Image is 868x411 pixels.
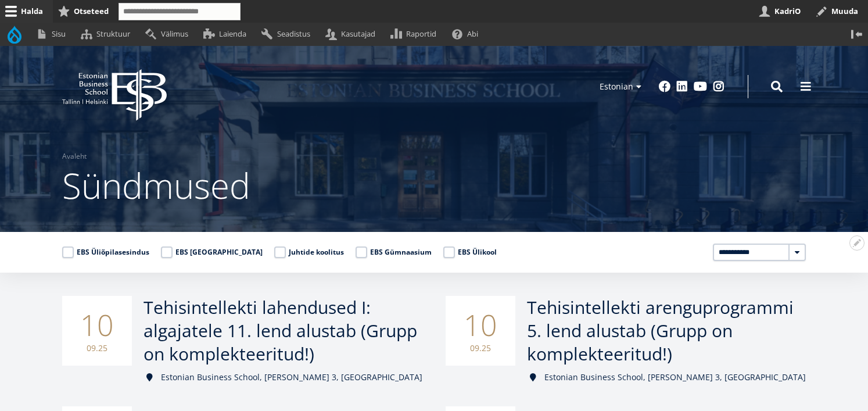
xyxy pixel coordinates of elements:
[849,235,865,251] button: Avatud seaded
[443,246,497,258] label: EBS Ülikool
[845,23,868,45] button: Vertikaalasend
[62,162,806,209] h1: Sündmused
[76,23,140,45] a: Struktuur
[31,23,76,45] a: Sisu
[274,246,344,258] label: Juhtide koolitus
[356,246,432,258] label: EBS Gümnaasium
[527,295,794,366] span: Tehisintellekti arenguprogrammi 5. lend alustab (Grupp on komplekteeritud!)
[447,23,489,45] a: Abi
[74,342,120,354] small: 09.25
[676,81,688,92] a: Linkedin
[694,81,707,92] a: Youtube
[144,371,422,383] div: Estonian Business School, [PERSON_NAME] 3, [GEOGRAPHIC_DATA]
[62,296,132,366] div: 10
[659,81,670,92] a: Facebook
[198,23,256,45] a: Laienda
[446,296,515,366] div: 10
[256,23,320,45] a: Seadistus
[62,246,149,258] label: EBS Üliõpilasesindus
[457,342,504,354] small: 09.25
[386,23,447,45] a: Raportid
[161,246,263,258] label: EBS [GEOGRAPHIC_DATA]
[144,295,417,366] span: Tehisintellekti lahendused I: algajatele 11. lend alustab (Grupp on komplekteeritud!)
[62,151,87,162] a: Avaleht
[713,81,724,92] a: Instagram
[320,23,385,45] a: Kasutajad
[140,23,198,45] a: Välimus
[527,371,806,383] div: Estonian Business School, [PERSON_NAME] 3, [GEOGRAPHIC_DATA]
